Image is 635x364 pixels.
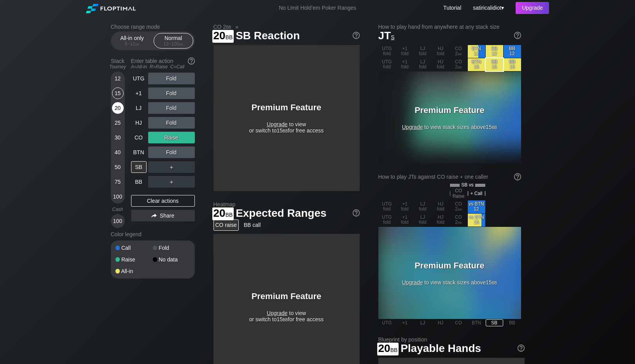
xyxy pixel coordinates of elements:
span: Upgrade [402,279,423,286]
span: bb [458,51,462,56]
div: HJ fold [432,58,450,71]
div: UTG fold [378,200,396,213]
div: LJ [131,102,147,114]
div: Clear actions [131,195,195,207]
div: LJ fold [414,58,432,71]
a: Tutorial [443,5,461,11]
img: Floptimal logo [86,4,136,13]
div: LJ fold [414,200,432,213]
div: SB 12 [486,45,503,58]
span: bb [492,124,497,130]
div: CO [131,132,147,143]
h3: Premium Feature [401,261,498,271]
div: ▾ [471,3,505,12]
span: bb [492,279,497,286]
div: +1 [396,319,414,326]
span: Upgrade [402,124,423,130]
span: Upgrade [267,310,288,316]
div: 12 – 100 [157,41,190,47]
img: help.32db89a4.svg [352,31,360,40]
div: vs BTN 12 [468,200,485,213]
div: BB 15 [504,58,521,71]
div: SB [486,319,503,326]
h1: Expected Ranges [213,207,360,219]
div: BTN 12 [468,45,485,58]
h3: Premium Feature [401,105,498,115]
img: help.32db89a4.svg [517,344,525,352]
div: 100 [112,215,124,227]
div: CO raise [213,219,239,231]
div: Fold [148,102,195,114]
div: LJ fold [414,214,432,226]
div: Call [115,245,153,251]
div: 40 [112,146,124,158]
div: to view stack sizes above 15 [401,105,498,130]
span: CO Raise [453,188,465,199]
div: 50 [112,161,124,173]
div: UTG [378,319,396,326]
div: CO [450,319,467,326]
span: 20 [212,30,234,43]
div: Tourney [108,64,128,70]
div: Color legend [111,228,195,240]
div: BTN [131,146,147,158]
div: No data [153,257,190,262]
span: bb [390,345,398,354]
span: SB Reaction [234,30,301,43]
span: bb [179,41,183,47]
div: HJ [131,117,147,129]
div: 25 [112,117,124,129]
div: +1 fold [396,45,414,58]
div: SB 15 [486,58,503,71]
div: UTG fold [378,214,396,226]
img: share.864f2f62.svg [151,214,157,218]
div: LJ fold [414,45,432,58]
div: BB [504,319,521,326]
span: SB vs [461,182,473,188]
div: 15 [112,87,124,99]
div: Fold [148,87,195,99]
div: HJ fold [432,214,450,226]
span: bb [226,24,231,30]
span: satiricalidiot [473,5,501,11]
div: to view stack sizes above 15 [401,261,498,286]
div: Stack [108,55,128,73]
span: bb [458,219,462,225]
h2: Choose range mode [111,24,195,30]
img: help.32db89a4.svg [513,172,522,181]
div: HJ fold [432,200,450,213]
div: BB call [242,219,263,231]
h2: Heatmap [213,201,360,207]
div: Normal [156,33,191,48]
h2: How to play hand from anywhere at any stack size [378,24,521,30]
div: Fold [153,245,190,251]
div: BTN [468,319,485,326]
div: Cash [108,207,128,212]
div: CO 2 [450,214,467,226]
div: +1 fold [396,200,414,213]
div: 20 [112,102,124,114]
span: bb [283,127,288,134]
div: 75 [112,176,124,188]
img: help.32db89a4.svg [187,57,196,65]
h3: Premium Feature [238,291,335,301]
div: A=All-in R=Raise C=Call [131,64,195,70]
div: How to play JTs against CO raise + one caller [378,174,521,180]
div: BB [131,176,147,188]
h1: Playable Hands [378,342,525,355]
div: CO 2 [450,200,467,213]
div: +1 fold [396,214,414,226]
div: HJ fold [432,45,450,58]
div: UTG fold [378,58,396,71]
span: bb [283,316,288,322]
div: HJ [432,319,450,326]
div: UTG fold [378,45,396,58]
img: help.32db89a4.svg [513,31,522,40]
div: Share [131,210,195,221]
div: Fold [148,117,195,129]
div: SB [131,161,147,173]
div: Enter table action [131,55,195,73]
div: UTG [131,73,147,84]
span: bb [458,64,462,70]
span: 20 [377,343,399,355]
